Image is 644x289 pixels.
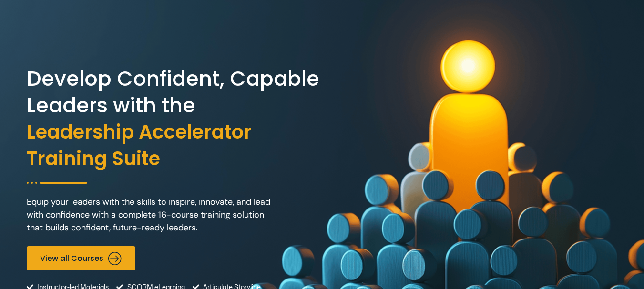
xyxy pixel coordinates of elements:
[27,196,278,234] p: Equip your leaders with the skills to inspire, innovate, and lead with confidence with a complete...
[27,246,135,270] a: View all Courses
[40,254,103,263] span: View all Courses
[27,66,320,172] h2: Develop Confident, Capable Leaders with the
[27,119,320,172] span: Leadership Accelerator Training Suite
